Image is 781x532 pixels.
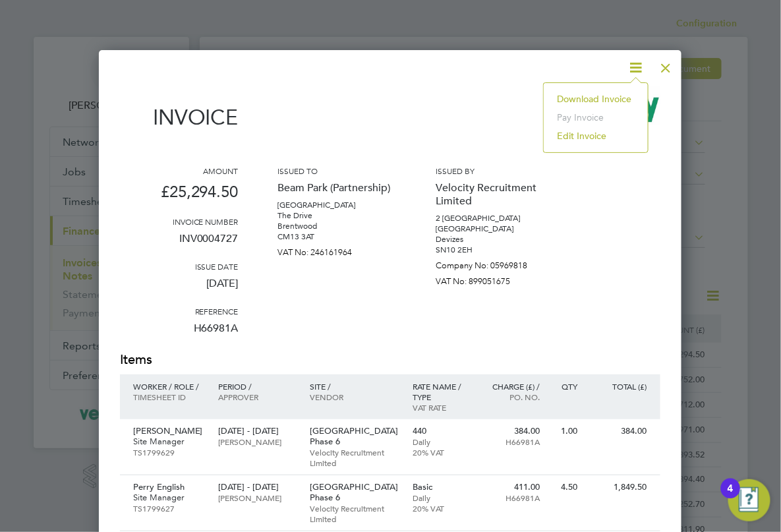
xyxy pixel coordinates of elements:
p: [PERSON_NAME] [218,492,297,503]
h1: Invoice [120,105,239,130]
p: The Drive [278,210,397,221]
p: 1,849.50 [591,482,647,492]
p: 384.00 [483,426,540,436]
p: Basic [413,482,470,492]
p: QTY [553,381,577,392]
p: [DATE] - [DATE] [218,426,297,436]
li: Edit invoice [550,127,641,145]
p: VAT rate [413,402,470,413]
div: 4 [728,488,734,506]
p: Site Manager [133,492,205,503]
p: VAT No: 899051675 [436,271,555,287]
p: Vendor [310,392,399,402]
p: Worker / Role / [133,381,205,392]
p: 440 [413,426,470,436]
h3: Invoice number [120,216,239,227]
p: 20% VAT [413,447,470,458]
p: Approver [218,392,297,402]
p: [GEOGRAPHIC_DATA] Phase 6 [310,426,399,447]
p: Site Manager [133,436,205,447]
img: velocityrecruitment-logo-remittance.png [542,86,660,125]
p: Site / [310,381,399,392]
h3: Issued to [278,165,397,176]
h2: Items [120,351,660,369]
li: Download Invoice [550,90,641,108]
p: Perry English [133,482,205,492]
p: H66981A [483,492,540,503]
p: [DATE] - [DATE] [218,482,297,492]
p: Charge (£) / [483,381,540,392]
p: [GEOGRAPHIC_DATA] [436,223,555,234]
p: [GEOGRAPHIC_DATA] [278,200,397,210]
h3: Issued by [436,165,555,176]
p: CM13 3AT [278,231,397,242]
p: Velocity Recruitment Limited [436,176,555,213]
p: Po. No. [483,392,540,402]
p: [PERSON_NAME] [218,436,297,447]
p: VAT No: 246161964 [278,242,397,258]
p: Company No: 05969818 [436,255,555,271]
p: SN10 2EH [436,245,555,255]
p: Total (£) [591,381,647,392]
p: Devizes [436,234,555,245]
p: Daily [413,492,470,503]
p: [GEOGRAPHIC_DATA] Phase 6 [310,482,399,503]
p: 2 [GEOGRAPHIC_DATA] [436,213,555,223]
p: [PERSON_NAME] [133,426,205,436]
p: 411.00 [483,482,540,492]
p: [DATE] [120,272,239,306]
p: Velocity Recruitment Limited [310,503,399,524]
button: Open Resource Center, 4 new notifications [728,479,770,521]
p: TS1799629 [133,447,205,458]
p: £25,294.50 [120,176,239,216]
p: H66981A [483,436,540,447]
p: Brentwood [278,221,397,231]
p: Velocity Recruitment Limited [310,447,399,468]
h3: Issue date [120,261,239,272]
p: TS1799627 [133,503,205,514]
p: 384.00 [591,426,647,436]
p: 20% VAT [413,503,470,514]
p: Beam Park (Partnership) [278,176,397,200]
p: Timesheet ID [133,392,205,402]
p: 1.00 [553,426,577,436]
p: Rate name / type [413,381,470,402]
p: 4.50 [553,482,577,492]
h3: Amount [120,165,239,176]
p: H66981A [120,316,239,351]
h3: Reference [120,306,239,316]
p: Period / [218,381,297,392]
p: INV0004727 [120,227,239,261]
p: Daily [413,436,470,447]
li: Pay invoice [550,108,641,127]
